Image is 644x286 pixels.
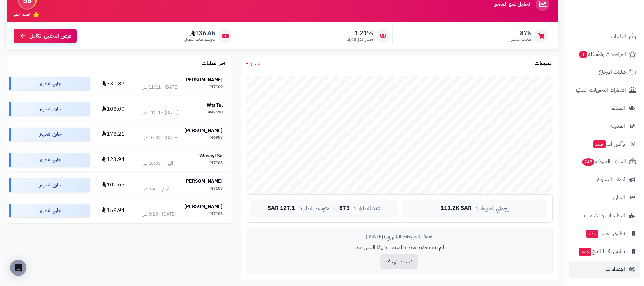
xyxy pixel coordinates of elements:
div: جاري التجهيز [9,178,90,192]
div: [DATE] - 11:11 ص [142,84,178,91]
a: وآتس آبجديد [569,136,640,152]
span: جديد [579,248,591,256]
div: جاري التجهيز [9,153,90,167]
span: تقييم النمو [14,12,30,17]
span: معدل تكرار الشراء [347,37,373,42]
a: إشعارات التحويلات البنكية [569,82,640,98]
a: السلات المتروكة248 [569,154,640,170]
a: الطلبات [569,28,640,44]
span: جديد [593,140,606,148]
div: #47106 [208,211,223,218]
span: 136.65 [184,29,215,37]
strong: [PERSON_NAME] [184,76,223,83]
span: عدد الطلبات: [354,206,380,212]
button: تحديد الهدف [380,254,418,269]
a: الإعدادات [569,261,640,278]
td: 101.65 [93,173,134,198]
span: 875 [511,29,531,37]
div: جاري التجهيز [9,77,90,90]
span: عرض التحليل الكامل [29,32,72,40]
div: هدف المبيعات الشهري ([DATE]) [251,233,547,240]
span: تطبيق نقاط البيع [578,247,625,256]
div: #47107 [208,185,223,192]
span: 111.2K SAR [440,205,472,212]
div: [DATE] - 9:29 ص [142,211,176,218]
h3: المبيعات [535,61,553,67]
span: طلبات الشهر [511,37,531,42]
a: المراجعات والأسئلة3 [569,46,640,62]
strong: [PERSON_NAME] [184,203,223,210]
div: #47110 [208,109,223,116]
a: تطبيق نقاط البيعجديد [569,243,640,260]
a: العملاء [569,100,640,116]
h3: تحليل نمو المتجر [495,1,530,7]
span: 1.21% [347,29,373,37]
span: متوسط طلب العميل [184,37,215,42]
div: اليوم - 9:41 ص [142,185,170,192]
h3: آخر الطلبات [202,61,225,67]
span: 3 [579,51,587,58]
div: Open Intercom Messenger [10,260,26,276]
td: 123.94 [93,147,134,172]
span: الشهر [251,59,262,67]
span: أدوات التسويق [596,175,625,184]
strong: [PERSON_NAME] [184,127,223,134]
td: 159.94 [93,198,134,223]
td: 108.00 [93,96,134,122]
a: أدوات التسويق [569,172,640,188]
span: | [334,206,335,211]
span: 248 [582,158,594,166]
span: طلبات الإرجاع [599,67,626,77]
span: الإعدادات [606,265,625,274]
strong: Wts Tal [207,102,223,109]
span: 875 [339,205,350,212]
a: طلبات الإرجاع [569,64,640,80]
span: التقارير [612,193,625,202]
div: [DATE] - 11:11 ص [142,109,178,116]
span: الطلبات [611,31,626,41]
div: #47109 [208,84,223,91]
p: لم يتم تحديد هدف للمبيعات لهذا الشهر بعد. [251,244,547,251]
span: التطبيقات والخدمات [584,211,625,220]
div: #47108 [208,160,223,167]
a: عرض التحليل الكامل [14,29,77,43]
span: المدونة [610,121,625,131]
td: 178.21 [93,122,134,147]
div: جاري التجهيز [9,204,90,217]
div: جاري التجهيز [9,128,90,141]
span: المراجعات والأسئلة [578,49,626,59]
div: جاري التجهيز [9,102,90,116]
strong: [PERSON_NAME] [184,178,223,185]
span: تطبيق المتجر [585,229,625,238]
a: تطبيق المتجرجديد [569,225,640,242]
span: السلات المتروكة [581,157,626,167]
a: المدونة [569,118,640,134]
div: #46987 [208,135,223,141]
a: الشهر [246,60,262,67]
span: وآتس آب [593,139,625,149]
span: العملاء [612,103,625,113]
span: إجمالي المبيعات: [476,206,509,212]
div: اليوم - 10:03 ص [142,160,173,167]
a: التطبيقات والخدمات [569,207,640,224]
span: إشعارات التحويلات البنكية [575,85,626,95]
strong: Wasayf Sa [199,152,223,159]
div: [DATE] - 10:37 ص [142,135,178,141]
a: التقارير [569,190,640,206]
td: 330.87 [93,71,134,96]
span: جديد [586,230,598,238]
span: متوسط الطلب: [299,206,330,212]
span: 127.1 SAR [268,205,295,212]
